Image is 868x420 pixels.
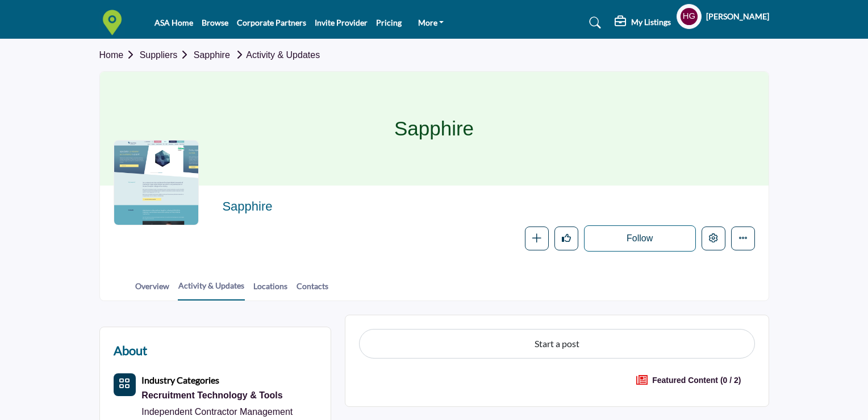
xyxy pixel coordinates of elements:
[584,225,696,252] button: Follow
[652,374,741,386] p: Upgrade plan to get more premium post.
[141,388,316,403] div: Software platforms and digital tools to streamline recruitment and hiring processes.
[99,50,140,60] a: Home
[410,15,452,31] a: More
[194,50,230,60] a: Sapphire
[615,16,671,30] div: My Listings
[623,368,754,393] button: Create Popup
[296,280,329,300] a: Contacts
[554,227,578,250] button: Like
[99,10,131,35] img: site Logo
[155,18,193,27] a: ASA Home
[135,280,170,300] a: Overview
[706,11,769,22] h5: [PERSON_NAME]
[178,279,245,300] a: Activity & Updates
[140,50,194,60] a: Suppliers
[114,373,136,396] button: Category Icon
[315,18,368,27] a: Invite Provider
[677,4,702,29] button: Show hide supplier dropdown
[702,227,725,250] button: Edit company
[141,374,219,385] b: Industry Categories
[202,18,228,27] a: Browse
[232,50,320,60] a: Activity & Updates
[237,18,306,27] a: Corporate Partners
[141,388,316,403] a: Recruitment Technology & Tools
[359,329,755,359] button: Start a post
[631,17,671,27] h5: My Listings
[114,341,147,360] h2: About
[394,72,474,186] h1: Sapphire
[376,18,402,27] a: Pricing
[253,280,288,300] a: Locations
[141,376,219,385] a: Industry Categories
[731,227,755,250] button: More details
[578,14,608,32] a: Search
[222,199,535,214] h2: Sapphire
